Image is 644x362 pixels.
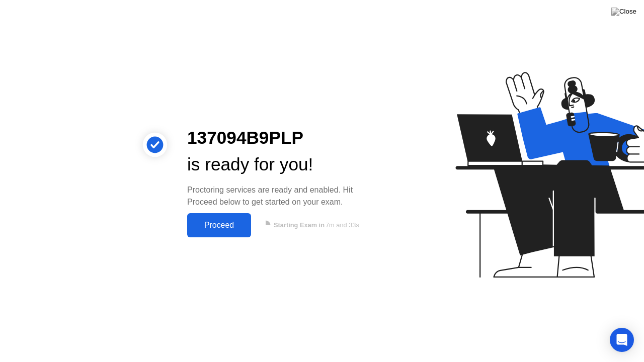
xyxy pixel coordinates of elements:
[326,221,359,229] span: 7m and 33s
[187,213,251,237] button: Proceed
[611,8,636,16] img: Close
[256,216,374,235] button: Starting Exam in7m and 33s
[187,151,374,178] div: is ready for you!
[610,328,634,352] div: Open Intercom Messenger
[187,184,374,208] div: Proctoring services are ready and enabled. Hit Proceed below to get started on your exam.
[190,221,248,230] div: Proceed
[187,125,374,151] div: 137094B9PLP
